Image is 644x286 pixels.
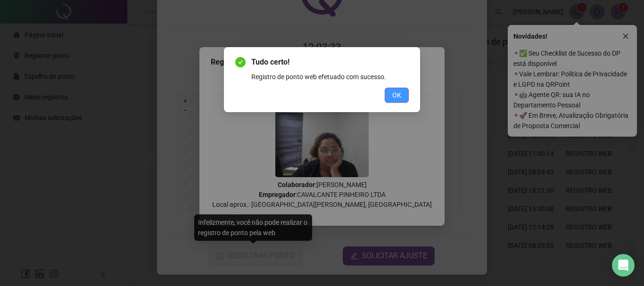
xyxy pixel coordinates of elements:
[392,90,401,100] span: OK
[251,57,409,68] span: Tudo certo!
[251,72,409,82] div: Registro de ponto web efetuado com sucesso.
[612,254,635,277] div: Open Intercom Messenger
[235,57,246,67] span: check-circle
[385,88,409,103] button: OK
